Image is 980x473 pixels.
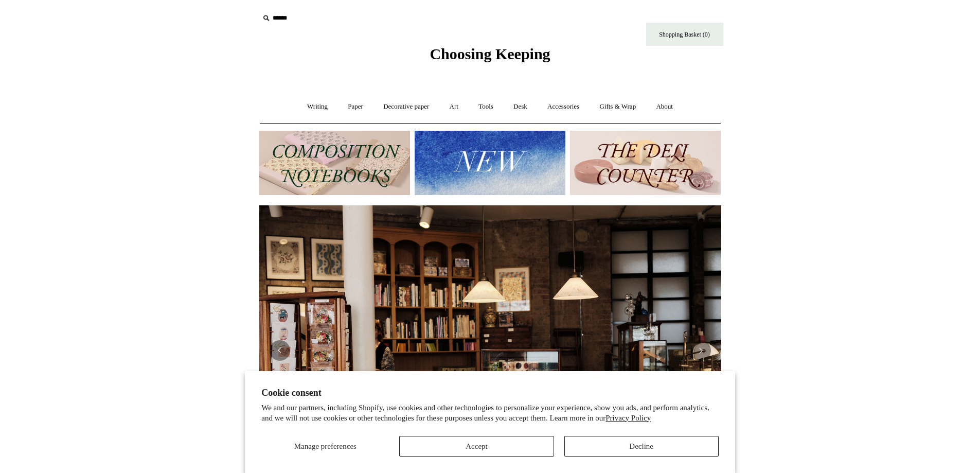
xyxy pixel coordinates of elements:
a: Tools [469,93,503,120]
button: Decline [564,436,719,457]
a: Choosing Keeping [430,54,550,61]
p: We and our partners, including Shopify, use cookies and other technologies to personalize your ex... [261,403,719,423]
a: Shopping Basket (0) [646,23,723,46]
button: Next [690,340,711,361]
a: Privacy Policy [605,414,651,422]
a: Gifts & Wrap [590,93,645,120]
a: Accessories [538,93,589,120]
button: Accept [399,436,554,457]
a: Decorative paper [374,93,438,120]
img: 202302 Composition ledgers.jpg__PID:69722ee6-fa44-49dd-a067-31375e5d54ec [259,131,410,195]
a: Writing [298,93,337,120]
a: Desk [504,93,537,120]
a: Art [440,93,468,120]
img: The Deli Counter [570,131,721,195]
a: About [647,93,682,120]
h2: Cookie consent [261,388,719,398]
button: Manage preferences [261,436,389,457]
button: Previous [270,340,290,361]
a: Paper [338,93,372,120]
img: New.jpg__PID:f73bdf93-380a-4a35-bcfe-7823039498e1 [415,131,565,195]
span: Manage preferences [294,442,357,450]
span: Choosing Keeping [430,45,550,62]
